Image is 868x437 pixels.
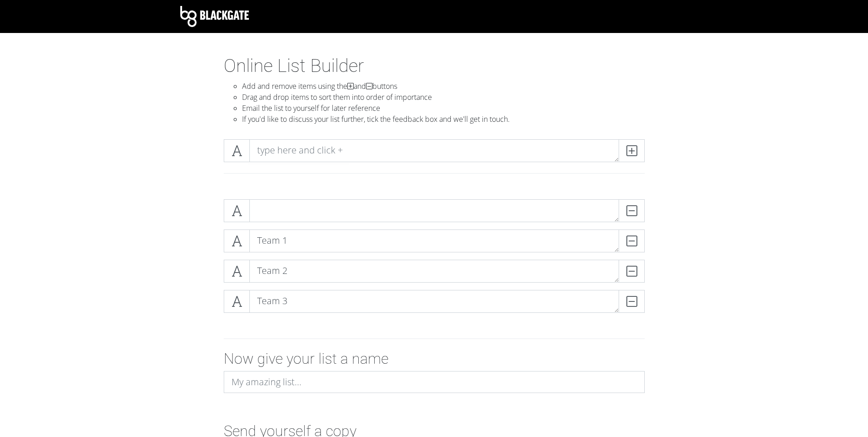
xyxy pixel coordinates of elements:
li: If you'd like to discuss your list further, tick the feedback box and we'll get in touch. [242,114,645,125]
li: Email the list to yourself for later reference [242,103,645,114]
img: Blackgate [180,6,249,27]
li: Add and remove items using the and buttons [242,81,645,92]
input: My amazing list... [224,371,645,393]
li: Drag and drop items to sort them into order of importance [242,92,645,103]
h1: Online List Builder [224,55,645,77]
h2: Now give your list a name [224,350,645,367]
